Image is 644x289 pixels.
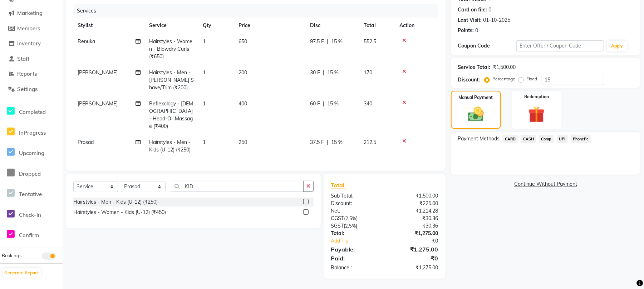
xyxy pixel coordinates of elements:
[571,135,591,143] span: PhonePe
[452,180,639,188] a: Continue Without Payment
[493,76,516,82] label: Percentage
[2,55,61,63] a: Staff
[476,27,478,34] div: 0
[73,18,145,34] th: Stylist
[327,139,328,146] span: |
[203,69,206,76] span: 1
[516,40,604,51] input: Enter Offer / Coupon Code
[17,86,38,93] span: Settings
[345,215,356,221] span: 2.5%
[198,18,234,34] th: Qty
[19,191,42,198] span: Tentative
[2,40,61,48] a: Inventory
[17,55,29,62] span: Staff
[458,135,500,143] span: Payment Methods
[607,41,627,51] button: Apply
[384,215,443,222] div: ₹30.36
[458,27,474,34] div: Points:
[203,38,206,45] span: 1
[3,268,41,278] button: Generate Report
[145,18,198,34] th: Service
[310,100,320,108] span: 60 F
[331,181,347,189] span: Total
[325,215,384,222] div: ( )
[149,139,191,153] span: Hairstyles - Men - Kids (U-12) (₹250)
[78,100,118,107] span: [PERSON_NAME]
[149,100,193,129] span: Reflexology - [DEMOGRAPHIC_DATA] - Head-Oil Massage (₹400)
[310,38,324,45] span: 97.5 F
[325,222,384,230] div: ( )
[489,6,492,14] div: 0
[359,18,395,34] th: Total
[74,4,444,18] div: Services
[17,70,37,77] span: Reports
[2,9,61,18] a: Marketing
[493,64,516,71] div: ₹1,500.00
[463,105,489,123] img: _cash.svg
[2,253,21,258] span: Bookings
[523,104,550,125] img: _gift.svg
[384,245,443,254] div: ₹1,275.00
[325,207,384,215] div: Net:
[78,69,118,76] span: [PERSON_NAME]
[539,135,554,143] span: Comp
[325,264,384,271] div: Balance :
[325,254,384,263] div: Paid:
[458,64,491,71] div: Service Total:
[239,139,247,145] span: 250
[331,223,344,229] span: SGST
[239,38,247,45] span: 650
[384,222,443,230] div: ₹30.36
[524,94,549,100] label: Redemption
[17,10,43,16] span: Marketing
[394,237,444,245] div: ₹0
[78,38,95,45] span: Renuka
[458,76,480,84] div: Discount:
[364,69,372,76] span: 170
[395,18,438,34] th: Action
[458,42,516,50] div: Coupon Code
[19,150,44,156] span: Upcoming
[310,139,324,146] span: 37.5 F
[557,135,568,143] span: UPI
[17,40,41,47] span: Inventory
[331,38,343,45] span: 15 %
[19,211,41,218] span: Check-In
[310,69,320,76] span: 30 F
[325,230,384,237] div: Total:
[239,69,247,76] span: 200
[325,245,384,254] div: Payable:
[78,139,94,145] span: Prasad
[527,76,537,82] label: Fixed
[19,170,41,177] span: Dropped
[483,16,511,24] div: 01-10-2025
[19,109,46,115] span: Completed
[19,129,46,136] span: InProgress
[2,85,61,94] a: Settings
[234,18,306,34] th: Price
[364,38,376,45] span: 552.5
[384,207,443,215] div: ₹1,214.28
[323,100,324,108] span: |
[73,209,166,216] div: Hairstyles - Women - Kids (U-12) (₹450)
[149,38,192,60] span: Hairstyles - Women - Blowdry Curls (₹650)
[17,25,40,32] span: Members
[331,139,343,146] span: 15 %
[19,232,39,239] span: Confirm
[73,198,158,206] div: Hairstyles - Men - Kids (U-12) (₹250)
[239,100,247,107] span: 400
[364,100,372,107] span: 340
[203,139,206,145] span: 1
[458,6,487,14] div: Card on file:
[203,100,206,107] span: 1
[459,94,493,101] label: Manual Payment
[345,223,356,229] span: 2.5%
[327,100,339,108] span: 15 %
[384,230,443,237] div: ₹1,275.00
[149,69,194,91] span: Hairstyles - Men - [PERSON_NAME] Shave/Trim (₹200)
[384,192,443,200] div: ₹1,500.00
[325,237,394,245] a: Add Tip
[325,192,384,200] div: Sub Total:
[327,38,328,45] span: |
[327,69,339,76] span: 15 %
